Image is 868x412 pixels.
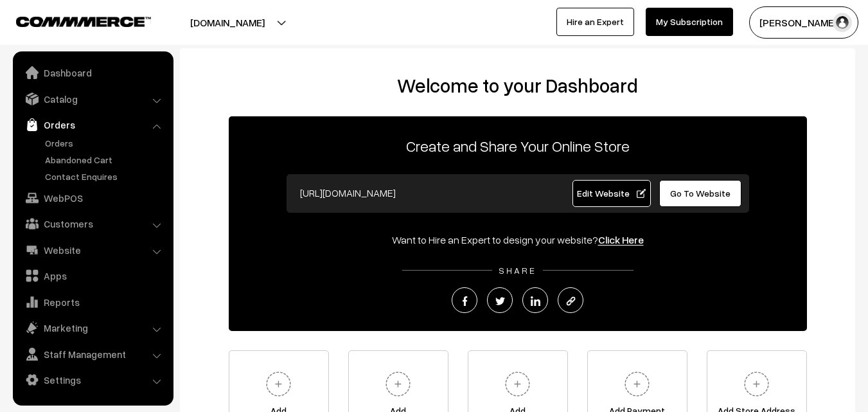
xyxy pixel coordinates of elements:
a: Catalog [16,87,169,111]
img: plus.svg [500,366,535,402]
span: Go To Website [670,188,731,199]
a: Reports [16,291,169,314]
button: [PERSON_NAME] [749,6,858,39]
a: Click Here [598,233,644,246]
h2: Welcome to your Dashboard [193,74,842,97]
a: WebPOS [16,186,169,210]
a: Orders [16,113,169,136]
a: Contact Enquires [42,170,169,183]
div: Want to Hire an Expert to design your website? [229,232,807,247]
a: COMMMERCE [16,13,128,28]
a: Orders [42,136,169,150]
a: Marketing [16,316,169,339]
img: COMMMERCE [16,17,151,26]
a: Website [16,238,169,262]
a: Customers [16,212,169,235]
a: Dashboard [16,61,169,84]
button: [DOMAIN_NAME] [145,6,310,39]
a: Settings [16,368,169,391]
img: plus.svg [261,366,296,402]
a: Apps [16,264,169,287]
span: Edit Website [577,188,646,199]
img: plus.svg [739,366,774,402]
a: Abandoned Cart [42,153,169,166]
span: SHARE [492,265,543,276]
img: plus.svg [380,366,416,402]
img: plus.svg [619,366,655,402]
a: Go To Website [659,180,742,207]
a: Hire an Expert [556,8,634,36]
a: My Subscription [646,8,733,36]
p: Create and Share Your Online Store [229,134,807,157]
img: user [833,13,852,32]
a: Staff Management [16,343,169,366]
a: Edit Website [572,180,651,207]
